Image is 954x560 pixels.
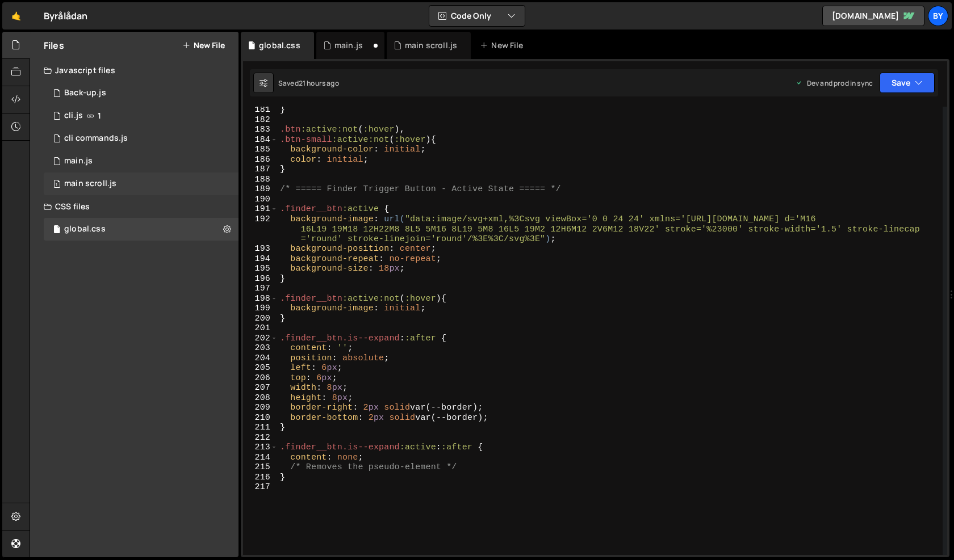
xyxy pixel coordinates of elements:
div: main.js [334,40,363,51]
div: 206 [243,373,278,384]
a: 🤙 [2,2,30,30]
div: 216 [243,473,278,483]
div: 194 [243,254,278,264]
span: 1 [53,180,60,190]
div: 210 [243,413,278,423]
a: By [928,6,948,26]
button: Code Only [429,6,525,26]
button: Save [880,73,935,93]
div: 184 [243,135,278,145]
div: cli.js [64,111,83,121]
div: 193 [243,244,278,254]
div: 201 [243,323,278,334]
div: Javascript files [30,59,238,82]
div: main scroll.js [64,179,116,189]
div: 197 [243,284,278,294]
div: 203 [243,343,278,353]
div: 209 [243,403,278,413]
div: Saved [278,78,339,88]
div: 188 [243,175,278,185]
div: cli commands.js [64,133,128,144]
div: main.js [64,156,93,166]
div: main scroll.js [405,40,457,51]
div: Byrålådan [44,9,87,23]
button: New File [182,41,225,50]
div: global.css [64,224,106,234]
div: Dev and prod in sync [796,78,873,88]
div: 10338/23933.js [44,150,238,172]
div: 10338/23371.js [44,104,238,127]
span: 1 [98,111,101,120]
div: 199 [243,304,278,314]
div: CSS files [30,195,238,218]
div: Back-up.js [64,88,106,98]
div: 182 [243,115,278,125]
div: 191 [243,204,278,214]
div: 204 [243,353,278,364]
h2: Files [44,39,64,52]
div: global.css [259,40,300,51]
div: 217 [243,482,278,492]
div: 213 [243,443,278,453]
div: 185 [243,145,278,155]
div: 190 [243,195,278,205]
div: 202 [243,334,278,344]
div: 214 [243,453,278,463]
div: 21 hours ago [299,78,339,88]
div: 198 [243,294,278,304]
div: 192 [243,214,278,245]
div: 189 [243,184,278,195]
div: 187 [243,165,278,175]
div: 211 [243,423,278,433]
div: New File [480,40,528,51]
div: 205 [243,363,278,373]
div: 196 [243,274,278,284]
div: 10338/35579.js [44,82,238,104]
div: 200 [243,314,278,324]
div: 10338/24192.css [44,218,238,241]
div: 183 [243,125,278,135]
div: 207 [243,383,278,393]
div: 186 [243,155,278,165]
div: 208 [243,393,278,403]
div: 181 [243,105,278,115]
div: 10338/24355.js [44,127,238,150]
div: 195 [243,264,278,274]
div: 215 [243,462,278,473]
div: 212 [243,433,278,443]
div: 10338/24973.js [44,172,238,195]
a: [DOMAIN_NAME] [822,6,924,26]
